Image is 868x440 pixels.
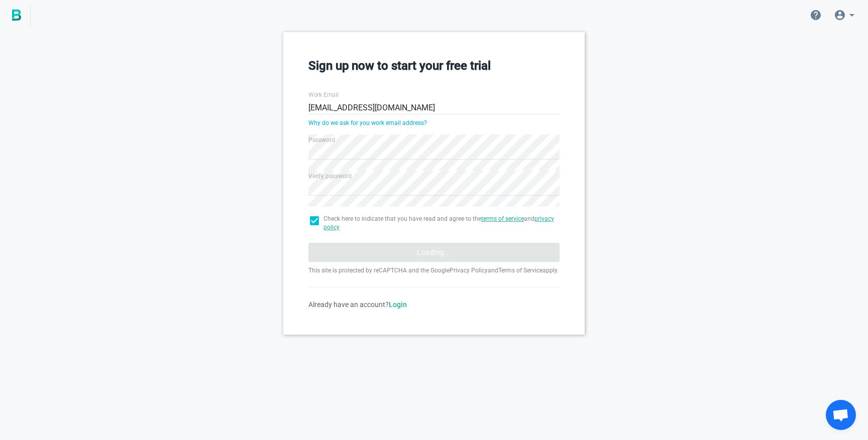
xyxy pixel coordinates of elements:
[450,267,488,274] a: Privacy Policy
[12,10,21,21] img: BigPicture.io
[308,300,560,310] div: Already have an account?
[826,400,856,430] div: Ouvrir le chat
[498,267,542,274] a: Terms of Service
[308,243,560,262] button: Loading...
[308,57,560,74] h3: Sign up now to start your free trial
[308,266,560,275] p: This site is protected by reCAPTCHA and the Google and apply.
[323,215,560,232] span: Check here to indicate that you have read and agree to the and
[481,215,524,222] a: terms of service
[389,301,407,309] a: Login
[308,119,427,126] a: Why do we ask for you work email address?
